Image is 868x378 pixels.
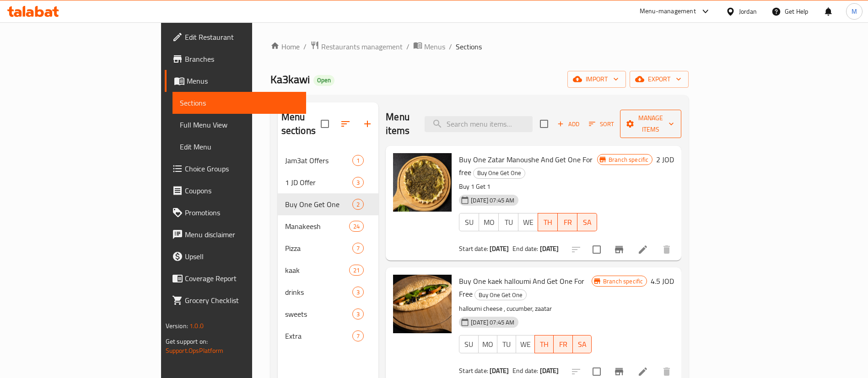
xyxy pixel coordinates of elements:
h6: 2 JOD [656,153,674,166]
span: 3 [353,178,363,187]
button: delete [656,239,678,261]
span: Edit Menu [180,141,299,152]
span: TU [501,338,512,351]
button: SU [459,213,479,231]
div: Buy One Get One [473,168,525,179]
b: [DATE] [490,243,509,255]
div: Open [313,75,334,86]
span: Add item [554,117,583,131]
span: Version: [166,320,188,332]
span: kaak [285,265,349,276]
button: Add section [356,113,378,135]
span: Promotions [185,207,299,218]
div: Manakeesh24 [278,215,379,237]
div: items [352,177,364,188]
button: SA [577,213,597,231]
span: Sort items [583,117,620,131]
span: Pizza [285,243,353,254]
div: 1 JD Offer [285,177,353,188]
span: Start date: [459,365,488,377]
span: Start date: [459,243,488,255]
span: Sections [456,41,482,52]
span: Branch specific [599,277,647,286]
span: Buy One Get One [474,168,525,178]
span: 21 [350,266,363,275]
span: 3 [353,288,363,297]
a: Edit Restaurant [165,26,306,48]
b: [DATE] [490,365,509,377]
span: Extra [285,330,353,341]
button: MO [478,335,497,353]
span: Upsell [185,251,299,262]
div: Jordan [739,6,757,16]
div: items [349,265,364,276]
span: Full Menu View [180,119,299,130]
span: End date: [512,365,538,377]
div: drinks3 [278,281,379,303]
span: Buy One Get One [475,290,526,300]
button: WE [518,213,538,231]
button: FR [554,335,572,353]
span: SU [463,216,475,229]
span: Restaurants management [321,41,403,52]
div: items [349,221,364,232]
button: MO [479,213,499,231]
div: Buy One Get One2 [278,193,379,215]
div: Jam3at Offers [285,155,353,166]
span: MO [483,216,495,229]
span: Menus [424,41,445,52]
span: FR [557,338,569,351]
a: Coverage Report [165,267,306,289]
span: Manage items [627,112,674,135]
div: kaak21 [278,259,379,281]
button: Add [554,117,583,131]
span: SU [463,338,474,351]
b: [DATE] [540,243,559,255]
div: items [352,330,364,341]
div: items [352,199,364,210]
div: items [352,155,364,166]
a: Edit menu item [637,366,648,377]
a: Branches [165,48,306,70]
span: SA [577,338,588,351]
button: WE [516,335,535,353]
span: Sort sections [334,113,356,135]
a: Restaurants management [310,41,403,53]
p: halloumi cheese , cucumber, zaatar [459,303,592,314]
a: Coupons [165,180,306,202]
div: Jam3at Offers1 [278,149,379,171]
a: Grocery Checklist [165,289,306,311]
button: export [630,71,689,88]
div: sweets [285,309,353,319]
a: Full Menu View [173,114,306,136]
span: Sections [180,97,299,108]
h6: 4.5 JOD [651,275,674,287]
p: Buy 1 Get 1 [459,181,597,192]
input: search [425,116,533,132]
span: MO [482,338,494,351]
span: Buy One Zatar Manoushe And Get One For free [459,153,593,179]
a: Edit menu item [637,244,648,255]
button: TU [498,213,518,231]
nav: Menu sections [278,146,379,351]
a: Menus [413,41,445,53]
a: Menu disclaimer [165,224,306,245]
div: Menu-management [640,6,696,17]
span: End date: [512,243,538,255]
span: 24 [350,222,363,231]
div: items [352,287,364,298]
div: Manakeesh [285,221,349,232]
span: 1.0.0 [189,320,204,332]
a: Promotions [165,202,306,224]
span: TU [502,216,515,229]
button: TU [497,335,516,353]
span: drinks [285,287,353,298]
span: [DATE] 07:45 AM [467,318,518,327]
a: Edit Menu [173,136,306,158]
span: 2 [353,200,363,209]
button: TH [534,335,554,353]
img: Buy One Zatar Manoushe And Get One For free [393,153,452,212]
div: Buy One Get One [285,199,353,210]
span: [DATE] 07:45 AM [467,196,518,205]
